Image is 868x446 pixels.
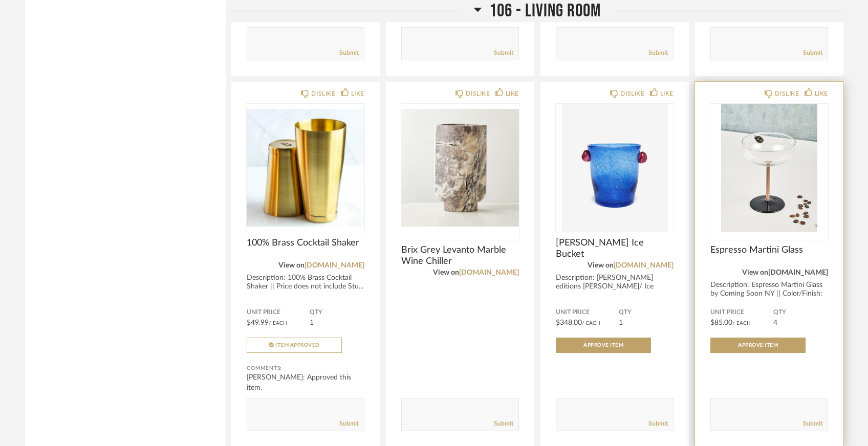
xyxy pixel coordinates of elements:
[556,104,674,232] img: undefined
[620,88,644,99] div: DISLIKE
[247,338,342,353] button: Item Approved
[275,343,320,348] span: Item Approved
[305,262,364,269] a: [DOMAIN_NAME]
[710,244,828,256] span: Espresso Martini Glass
[619,319,623,326] span: 1
[710,319,732,326] span: $85.00
[310,319,314,326] span: 1
[247,319,269,326] span: $49.99
[278,262,305,269] span: View on
[556,274,674,300] div: Description: [PERSON_NAME] editions [PERSON_NAME]/ Ice Bucket by Porta R...
[660,88,674,99] div: LIKE
[339,419,359,428] a: Submit
[773,308,828,317] span: QTY
[247,372,364,393] div: [PERSON_NAME]: Approved this item.
[339,49,359,57] a: Submit
[710,308,773,317] span: Unit Price
[269,321,287,326] span: / Each
[619,308,674,317] span: QTY
[710,281,828,307] div: Description: Espresso Martini Glass by Coming Soon NY || Color/Finish: ...
[466,88,490,99] div: DISLIKE
[247,237,364,249] span: 100% Brass Cocktail Shaker
[494,419,513,428] a: Submit
[459,269,519,276] a: [DOMAIN_NAME]
[742,269,768,276] span: View on
[710,104,828,232] div: 0
[710,338,806,353] button: Approve Item
[803,49,822,57] a: Submit
[494,49,513,57] a: Submit
[401,104,519,232] img: undefined
[433,269,459,276] span: View on
[506,88,519,99] div: LIKE
[588,262,614,269] span: View on
[247,363,364,373] div: Comments:
[247,308,310,317] span: Unit Price
[556,338,651,353] button: Approve Item
[351,88,364,99] div: LIKE
[556,237,674,260] span: [PERSON_NAME] Ice Bucket
[556,308,619,317] span: Unit Price
[803,419,822,428] a: Submit
[582,321,600,326] span: / Each
[556,319,582,326] span: $348.00
[773,319,777,326] span: 4
[247,104,364,232] img: undefined
[732,321,751,326] span: / Each
[247,274,364,291] div: Description: 100% Brass Cocktail Shaker || Price does not include Stu...
[583,343,623,348] span: Approve Item
[311,88,335,99] div: DISLIKE
[768,269,828,276] a: [DOMAIN_NAME]
[648,49,668,57] a: Submit
[614,262,674,269] a: [DOMAIN_NAME]
[775,88,799,99] div: DISLIKE
[310,308,364,317] span: QTY
[710,104,828,232] img: undefined
[648,419,668,428] a: Submit
[815,88,828,99] div: LIKE
[401,244,519,267] span: Brix Grey Levanto Marble Wine Chiller
[738,343,778,348] span: Approve Item
[401,104,519,232] div: 0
